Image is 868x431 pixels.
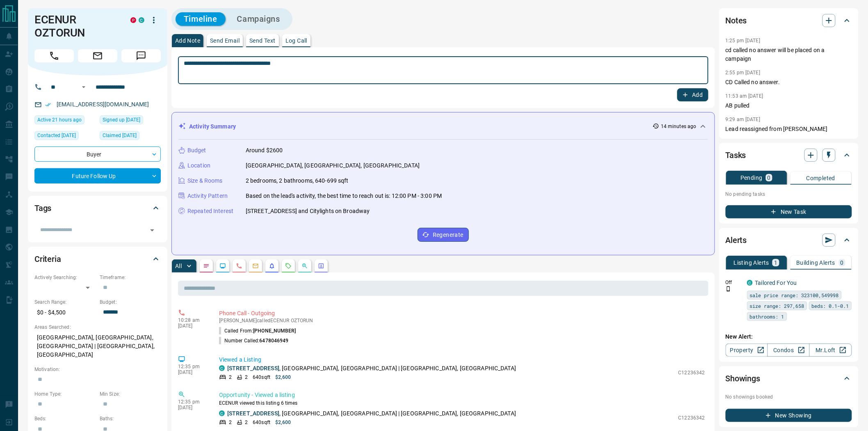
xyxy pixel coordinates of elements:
p: [GEOGRAPHIC_DATA], [GEOGRAPHIC_DATA], [GEOGRAPHIC_DATA] | [GEOGRAPHIC_DATA], [GEOGRAPHIC_DATA] [34,331,161,362]
svg: Calls [236,263,242,269]
p: Areas Searched: [34,323,161,331]
button: Open [146,225,158,236]
p: $2,600 [275,419,291,426]
p: Pending [740,175,763,181]
p: Min Size: [100,390,161,398]
p: Off [726,279,742,286]
a: [STREET_ADDRESS] [227,410,279,417]
p: 2:55 pm [DATE] [726,70,761,76]
button: Add [677,88,708,101]
span: sale price range: 323100,549998 [750,291,839,299]
p: Baths: [100,415,161,422]
p: Budget [187,146,206,155]
h2: Notes [726,14,747,27]
span: Claimed [DATE] [103,131,137,140]
p: Called From: [219,327,296,335]
svg: Emails [252,263,259,269]
h1: ECENUR OZTORUN [34,13,118,39]
p: Size & Rooms [187,177,223,185]
a: Mr.Loft [809,344,852,357]
span: Contacted [DATE] [37,131,76,140]
p: , [GEOGRAPHIC_DATA], [GEOGRAPHIC_DATA] | [GEOGRAPHIC_DATA], [GEOGRAPHIC_DATA] [227,409,516,418]
h2: Tags [34,202,51,215]
p: No showings booked [726,393,852,401]
p: , [GEOGRAPHIC_DATA], [GEOGRAPHIC_DATA] | [GEOGRAPHIC_DATA], [GEOGRAPHIC_DATA] [227,364,516,373]
div: Sun Apr 20 2025 [34,131,96,142]
p: Location [187,161,210,170]
p: Motivation: [34,366,161,373]
p: [DATE] [178,405,207,410]
span: Email [78,49,117,62]
div: condos.ca [219,365,225,371]
p: Number Called: [219,337,289,344]
svg: Listing Alerts [269,263,275,269]
a: [STREET_ADDRESS] [227,365,279,371]
p: cd called no answer will be placed on a campaign [726,46,852,63]
p: 11:53 am [DATE] [726,93,763,99]
p: 2 bedrooms, 2 bathrooms, 640-699 sqft [246,177,349,185]
span: size range: 297,658 [750,302,804,310]
button: Open [79,82,89,92]
p: Repeated Interest [187,207,233,215]
div: Activity Summary14 minutes ago [178,119,708,134]
p: 12:35 pm [178,399,207,405]
p: Building Alerts [797,260,836,266]
div: condos.ca [747,280,753,286]
a: Property [726,344,768,357]
p: 2 [229,374,232,381]
a: [EMAIL_ADDRESS][DOMAIN_NAME] [57,101,149,108]
h2: Showings [726,372,761,385]
p: Lead reassigned from [PERSON_NAME] [726,125,852,133]
p: Listing Alerts [734,260,770,266]
p: 2 [229,419,232,426]
p: Actively Searching: [34,274,96,281]
div: Tue Jun 07 2016 [100,115,161,127]
div: Future Follow Up [34,168,161,183]
p: Log Call [286,38,307,44]
p: Viewed a Listing [219,355,705,364]
p: 0 [841,260,844,266]
p: 10:28 am [178,317,207,323]
p: Based on the lead's activity, the best time to reach out is: 12:00 PM - 3:00 PM [246,192,442,200]
p: [STREET_ADDRESS] and Citylights on Broadway [246,207,370,215]
svg: Opportunities [302,263,308,269]
div: Wed Aug 13 2025 [34,115,96,127]
p: AB pulled [726,101,852,110]
button: New Task [726,205,852,218]
div: property.ca [130,17,136,23]
div: condos.ca [139,17,144,23]
button: Campaigns [229,12,288,26]
span: [PHONE_NUMBER] [253,328,296,334]
p: [DATE] [178,369,207,375]
svg: Lead Browsing Activity [219,263,226,269]
p: 640 sqft [253,374,270,381]
p: Around $2600 [246,146,283,155]
button: Regenerate [418,228,469,242]
a: Condos [767,344,810,357]
p: ECENUR viewed this listing 6 times [219,399,705,407]
div: condos.ca [219,410,225,416]
p: $2,600 [275,374,291,381]
p: 0 [767,175,771,181]
span: 6478046949 [260,338,289,344]
p: [DATE] [178,323,207,329]
button: Timeline [176,12,226,26]
p: Send Email [210,38,240,44]
p: Activity Pattern [187,192,228,200]
p: Add Note [175,38,200,44]
div: Showings [726,369,852,388]
h2: Alerts [726,234,747,247]
p: All [175,263,182,269]
p: 1:25 pm [DATE] [726,38,761,44]
div: Criteria [34,249,161,269]
div: Alerts [726,230,852,250]
span: Call [34,49,74,62]
p: C12236342 [678,369,705,376]
p: Beds: [34,415,96,422]
span: Message [121,49,161,62]
p: 1 [774,260,777,266]
p: [GEOGRAPHIC_DATA], [GEOGRAPHIC_DATA], [GEOGRAPHIC_DATA] [246,161,420,170]
h2: Criteria [34,252,61,266]
p: Budget: [100,298,161,306]
p: Home Type: [34,390,96,398]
